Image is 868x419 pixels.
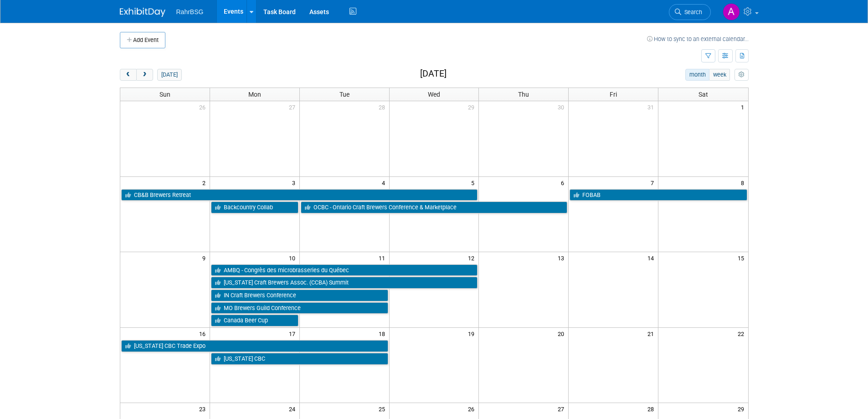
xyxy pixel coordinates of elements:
[518,91,529,98] span: Thu
[288,101,299,113] span: 27
[378,101,389,113] span: 28
[647,403,658,414] span: 28
[211,290,388,301] a: IN Craft Brewers Conference
[560,177,568,188] span: 6
[723,3,740,21] img: Anna-Lisa Brewer
[248,91,261,98] span: Mon
[211,302,388,314] a: MO Brewers Guild Conference
[301,202,568,213] a: OCBC - Ontario Craft Brewers Conference & Marketplace
[201,177,210,188] span: 2
[157,69,181,81] button: [DATE]
[120,32,165,48] button: Add Event
[557,328,568,339] span: 20
[211,315,298,326] a: Canada Beer Cup
[570,189,747,201] a: FOBAB
[288,328,299,339] span: 17
[288,252,299,264] span: 10
[121,189,478,201] a: CB&B Brewers Retreat
[737,403,748,414] span: 29
[378,252,389,264] span: 11
[647,36,749,42] a: How to sync to an external calendar...
[650,177,658,188] span: 7
[176,8,204,16] span: RahrBSG
[470,177,478,188] span: 5
[211,353,388,365] a: [US_STATE] CBC
[120,69,137,81] button: prev
[467,101,478,113] span: 29
[428,91,440,98] span: Wed
[211,277,478,289] a: [US_STATE] Craft Brewers Assoc. (CCBA) Summit
[557,252,568,264] span: 13
[136,69,153,81] button: next
[647,101,658,113] span: 31
[420,69,447,79] h2: [DATE]
[339,91,349,98] span: Tue
[198,403,210,414] span: 23
[610,91,617,98] span: Fri
[121,340,388,352] a: [US_STATE] CBC Trade Expo
[201,252,210,264] span: 9
[211,264,478,276] a: AMBQ - Congrès des microbrasseries du Québec
[381,177,389,188] span: 4
[467,252,478,264] span: 12
[378,403,389,414] span: 25
[740,177,748,188] span: 8
[647,252,658,264] span: 14
[467,328,478,339] span: 19
[681,9,702,16] span: Search
[557,403,568,414] span: 27
[737,252,748,264] span: 15
[288,403,299,414] span: 24
[734,69,748,81] button: myCustomButton
[647,328,658,339] span: 21
[737,328,748,339] span: 22
[467,403,478,414] span: 26
[669,4,711,20] a: Search
[685,69,709,81] button: month
[557,101,568,113] span: 30
[699,91,708,98] span: Sat
[709,69,730,81] button: week
[739,72,745,78] i: Personalize Calendar
[211,202,298,213] a: Backcountry Collab
[198,101,210,113] span: 26
[159,91,170,98] span: Sun
[198,328,210,339] span: 16
[120,8,165,17] img: ExhibitDay
[378,328,389,339] span: 18
[740,101,748,113] span: 1
[291,177,299,188] span: 3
